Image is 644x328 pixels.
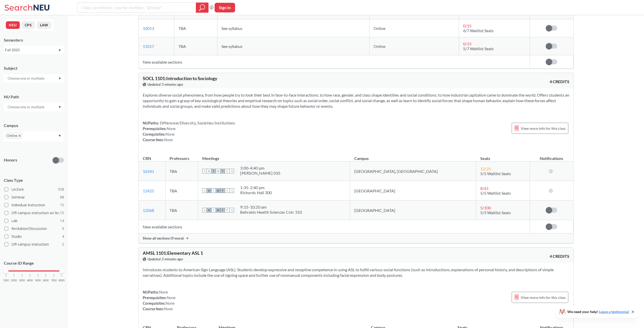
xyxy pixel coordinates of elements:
div: Semesters [4,37,64,43]
span: W [216,208,220,212]
span: Show all sections (9 more) [143,236,184,241]
label: Lab [4,217,64,224]
span: SOCL 1101 : Introduction to Sociology [143,76,217,81]
span: None [164,137,173,142]
span: T [220,188,225,193]
span: W [216,188,220,193]
div: OnlineX to remove pillDropdown arrow [4,131,64,142]
th: Notifications [530,151,573,161]
div: Richards Hall 300 [240,190,272,195]
input: Choose one or multiple [5,75,48,81]
span: S [230,169,234,173]
span: 4 CREDITS [550,79,569,84]
td: TBA [174,19,217,37]
span: See syllabus [221,26,242,31]
div: Behrakis Health Sciences Cntr 310 [240,210,302,215]
span: 4000 [27,279,33,282]
span: 15 [60,210,64,216]
a: Leave a testimonial [599,309,629,314]
span: 8 / 61 [480,186,489,191]
svg: Dropdown arrow [58,49,61,51]
button: LAW [37,21,51,29]
span: We need your help! [567,310,629,314]
div: 3:00 - 4:40 pm [240,166,280,171]
button: Sign In [215,3,235,12]
svg: Dropdown arrow [58,135,61,137]
div: 9:15 - 10:20 am [240,205,302,210]
span: Class Type [4,177,64,183]
div: Dropdown arrow [4,103,64,111]
td: [GEOGRAPHIC_DATA], [GEOGRAPHIC_DATA] [350,161,476,181]
td: Online [369,37,459,55]
span: 0 / 15 [463,41,471,46]
a: 10013 [143,26,154,31]
th: Professors [165,151,198,161]
span: 68 [60,194,64,200]
span: 558 [58,187,64,192]
svg: magnifying glass [199,4,205,11]
span: T [220,208,225,212]
span: T [220,169,225,173]
span: 15 [60,202,64,208]
span: 5/5 Waitlist Seats [480,210,511,215]
span: 5 / 100 [480,205,491,210]
span: View more info for this class [521,294,566,301]
span: S [230,188,234,193]
td: Online [369,19,459,37]
span: See syllabus [221,44,242,49]
span: 5/7 Waitlist Seats [463,46,494,51]
span: Difference/Diversity, Societies/Institutions [159,121,235,125]
label: Individual Instruction [4,202,64,208]
div: magnifying glass [196,3,209,13]
span: 5000 [35,279,41,282]
label: Off-campus instruction w/ lec [4,210,64,216]
span: 1000 [3,279,9,282]
span: None [167,126,176,131]
svg: Dropdown arrow [58,78,61,80]
button: NEU [6,21,20,29]
label: Studio [4,233,64,240]
span: 12 / 25 [480,166,491,171]
div: [PERSON_NAME] 035 [240,171,280,176]
span: 7000 [51,279,57,282]
span: T [211,169,216,173]
span: 5/5 Waitlist Seats [480,171,511,176]
span: 8000 [59,279,65,282]
span: T [211,208,216,212]
svg: X to remove pill [18,135,21,137]
td: TBA [174,37,217,55]
span: 3000 [19,279,25,282]
span: 4 CREDITS [550,253,569,259]
span: M [207,188,211,193]
span: W [216,169,220,173]
td: [GEOGRAPHIC_DATA] [350,201,476,220]
label: Seminar [4,194,64,201]
label: Recitation/Discussion [4,225,64,232]
button: CPS [22,21,35,29]
span: 2 [62,242,64,247]
span: F [225,188,230,193]
span: S [230,208,234,212]
span: S [202,188,207,193]
svg: Dropdown arrow [58,106,61,108]
td: [GEOGRAPHIC_DATA] [350,181,476,201]
span: M [207,169,211,173]
span: T [211,188,216,193]
td: TBA [165,201,198,220]
td: TBA [165,161,198,181]
span: 2000 [11,279,17,282]
span: None [164,306,173,311]
span: View more info for this class [521,125,566,132]
div: Subject [4,65,64,71]
label: Lecture [4,186,64,193]
div: Dropdown arrow [4,74,64,83]
a: 16241 [143,169,154,174]
span: 6000 [43,279,49,282]
span: AMSL 1101 : Elementary ASL 1 [143,250,203,256]
a: 12068 [143,208,154,213]
div: 1:35 - 2:40 pm [240,185,272,190]
div: Fall 2025Dropdown arrow [4,46,64,54]
span: Updated 3 minutes ago [148,256,183,262]
span: None [166,301,175,305]
td: New available sections [139,55,530,69]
